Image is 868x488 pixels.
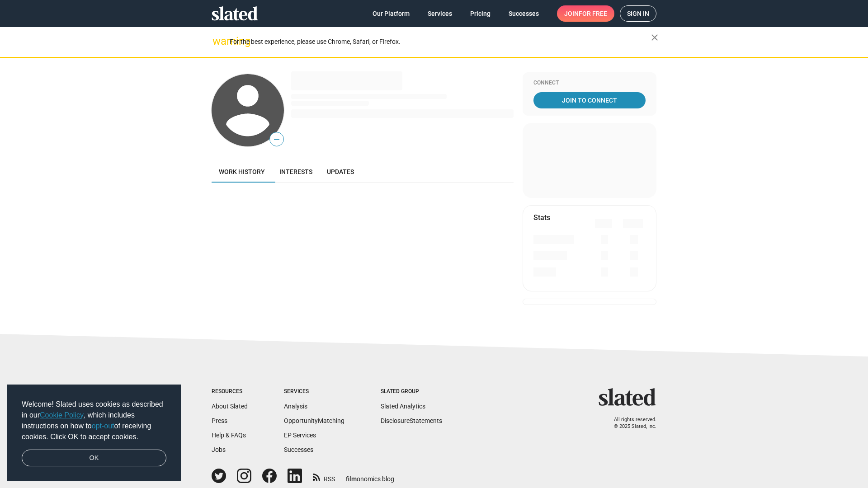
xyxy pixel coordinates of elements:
[7,385,181,481] div: cookieconsent
[284,403,307,410] a: Analysis
[279,168,312,175] span: Interests
[535,92,644,108] span: Join To Connect
[533,92,646,108] a: Join To Connect
[22,450,166,467] a: dismiss cookie message
[365,5,417,22] a: Our Platform
[284,417,344,424] a: OpportunityMatching
[212,446,226,453] a: Jobs
[381,417,442,424] a: DisclosureStatements
[92,422,114,430] a: opt-out
[627,6,649,21] span: Sign in
[346,468,394,483] a: filmonomics blog
[533,80,646,87] div: Connect
[212,161,272,183] a: Work history
[219,168,265,175] span: Work history
[620,5,656,22] a: Sign in
[470,5,491,22] span: Pricing
[381,403,425,410] a: Slated Analytics
[649,32,660,43] mat-icon: close
[284,388,344,395] div: Services
[212,403,248,410] a: About Slated
[557,5,614,22] a: Joinfor free
[284,432,316,439] a: EP Services
[230,36,651,48] div: For the best experience, please use Chrome, Safari, or Firefox.
[604,417,656,430] p: All rights reserved. © 2025 Slated, Inc.
[381,388,442,395] div: Slated Group
[272,161,320,183] a: Interests
[212,388,248,395] div: Resources
[212,36,223,47] mat-icon: warning
[420,5,459,22] a: Services
[320,161,361,183] a: Updates
[270,134,283,145] span: —
[313,469,335,483] a: RSS
[40,411,84,419] a: Cookie Policy
[564,5,607,22] span: Join
[501,5,546,22] a: Successes
[284,446,313,453] a: Successes
[428,5,452,22] span: Services
[509,5,539,22] span: Successes
[579,5,607,22] span: for free
[212,432,246,439] a: Help & FAQs
[373,5,410,22] span: Our Platform
[22,399,166,442] span: Welcome! Slated uses cookies as described in our , which includes instructions on how to of recei...
[533,213,550,222] mat-card-title: Stats
[346,475,357,483] span: film
[327,168,354,175] span: Updates
[212,417,227,424] a: Press
[463,5,498,22] a: Pricing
